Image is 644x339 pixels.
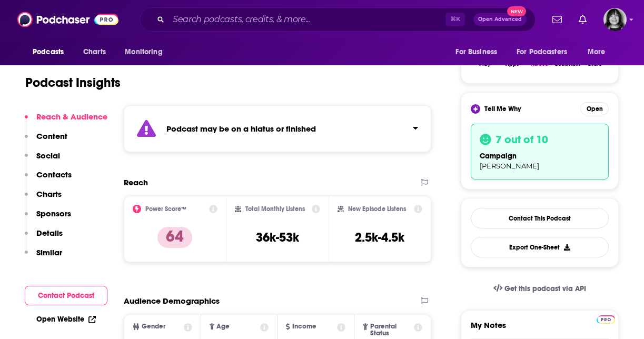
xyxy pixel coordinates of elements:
[36,169,72,180] p: Contacts
[17,9,118,29] img: Podchaser - Follow, Share and Rate Podcasts
[36,208,71,218] p: Sponsors
[140,7,536,32] div: Search podcasts, credits, & more...
[36,131,67,141] p: Content
[36,151,60,161] p: Social
[245,205,305,213] h2: Total Monthly Listens
[603,8,627,31] span: Logged in as parkdalepublicity1
[445,13,465,26] span: ⌘ K
[25,75,121,91] h1: Podcast Insights
[370,323,412,337] span: Parental Status
[25,247,62,267] button: Similar
[455,45,497,59] span: For Business
[25,169,72,189] button: Contacts
[473,13,527,26] button: Open AdvancedNew
[580,102,609,115] button: Open
[124,105,431,152] section: Click to expand status details
[216,323,230,330] span: Age
[36,112,107,122] p: Reach & Audience
[256,230,299,245] h3: 36k-53k
[510,42,582,62] button: open menu
[33,45,64,59] span: Podcasts
[36,315,96,324] a: Open Website
[471,320,609,338] label: My Notes
[355,230,404,245] h3: 2.5k-4.5k
[588,45,606,59] span: More
[124,296,220,306] h2: Audience Demographics
[169,11,445,28] input: Search podcasts, credits, & more...
[25,112,107,131] button: Reach & Audience
[597,314,615,324] a: Pro website
[507,6,526,16] span: New
[36,247,62,257] p: Similar
[25,42,77,62] button: open menu
[471,208,609,228] a: Contact This Podcast
[145,205,186,213] h2: Power Score™
[485,276,595,302] a: Get this podcast via API
[36,228,63,238] p: Details
[603,8,627,31] button: Show profile menu
[83,45,106,59] span: Charts
[25,208,71,228] button: Sponsors
[496,133,548,146] h3: 7 out of 10
[478,17,522,22] span: Open Advanced
[117,42,176,62] button: open menu
[25,286,107,305] button: Contact Podcast
[124,177,148,187] h2: Reach
[484,105,521,113] span: Tell Me Why
[580,42,619,62] button: open menu
[480,162,539,170] span: [PERSON_NAME]
[504,284,586,293] span: Get this podcast via API
[472,106,479,112] img: tell me why sparkle
[25,151,60,170] button: Social
[125,45,162,59] span: Monitoring
[548,11,566,28] a: Show notifications dropdown
[157,227,192,248] p: 64
[166,124,316,134] strong: Podcast may be on a hiatus or finished
[142,323,165,330] span: Gender
[471,237,609,257] button: Export One-Sheet
[517,45,567,59] span: For Podcasters
[292,323,316,330] span: Income
[25,189,62,208] button: Charts
[348,205,406,213] h2: New Episode Listens
[480,152,517,161] span: campaign
[574,11,591,28] a: Show notifications dropdown
[597,315,615,324] img: Podchaser Pro
[76,42,112,62] a: Charts
[25,131,67,151] button: Content
[25,228,63,247] button: Details
[448,42,510,62] button: open menu
[603,8,627,31] img: User Profile
[36,189,62,199] p: Charts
